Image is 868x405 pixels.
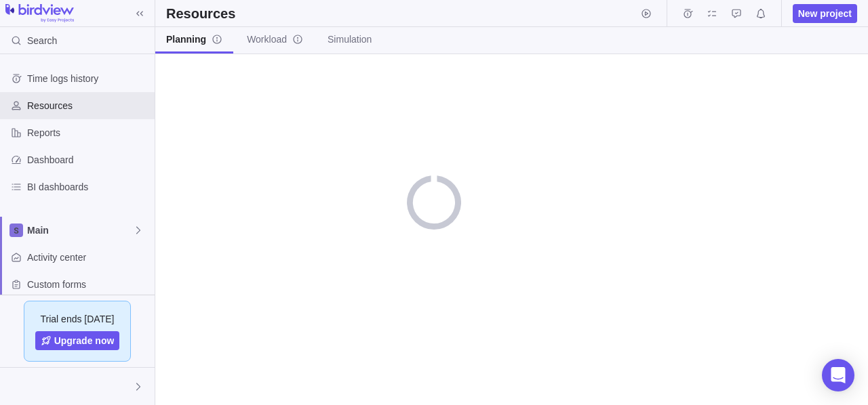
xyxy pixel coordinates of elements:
a: Workloadinfo-description [236,27,314,54]
span: Simulation [328,33,372,46]
svg: info-description [212,34,222,45]
span: My assignments [703,4,722,23]
span: Workload [247,33,303,46]
span: Main [27,223,133,237]
span: Upgrade now [54,334,115,347]
span: Time logs history [27,72,149,85]
span: Dashboard [27,153,149,167]
a: Time logs [678,10,697,21]
span: Notifications [751,4,770,23]
span: Reports [27,126,149,140]
a: Notifications [751,10,770,21]
span: Resources [27,99,149,112]
img: logo [5,4,74,23]
div: loading [407,175,461,230]
span: Time logs [678,4,697,23]
a: Upgrade now [35,331,120,350]
span: New project [798,7,852,20]
a: Simulation [317,27,382,54]
svg: info-description [292,34,303,45]
span: BI dashboards [27,180,149,194]
span: Search [27,34,57,47]
span: Activity center [27,251,149,264]
span: Start timer [637,4,656,23]
a: Planninginfo-description [155,27,233,54]
a: Approval requests [727,10,746,21]
h2: Resources [166,4,235,23]
div: Cyber Shaykh [8,379,24,395]
span: New project [793,4,857,23]
span: Custom forms [27,278,149,291]
div: Open Intercom Messenger [822,359,854,391]
span: Planning [166,33,222,46]
span: Approval requests [727,4,746,23]
a: My assignments [703,10,722,21]
span: Trial ends [DATE] [41,312,115,326]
